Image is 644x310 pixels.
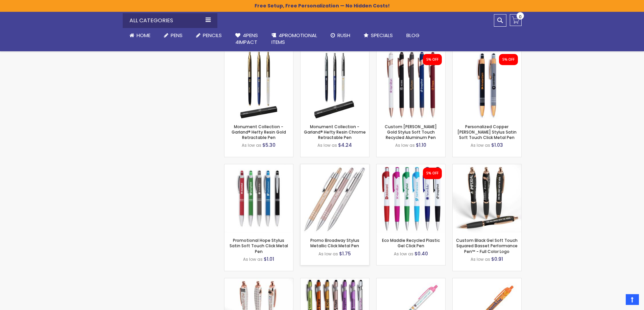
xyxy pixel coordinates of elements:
[301,164,369,233] img: Promo Broadway Stylus Metallic Click Metal Pen
[203,32,222,39] span: Pencils
[171,32,183,39] span: Pens
[371,32,393,39] span: Specials
[519,13,522,20] span: 0
[453,51,521,119] img: Personalized Copper Penny Stylus Satin Soft Touch Click Metal Pen
[137,32,150,39] span: Home
[491,142,503,148] span: $1.03
[502,57,515,62] div: 5% OFF
[400,28,426,43] a: Blog
[453,50,521,56] a: Personalized Copper Penny Stylus Satin Soft Touch Click Metal Pen
[377,51,445,119] img: Custom Lexi Rose Gold Stylus Soft Touch Recycled Aluminum Pen
[229,28,265,50] a: 4Pens4impact
[471,256,490,262] span: As low as
[377,164,445,233] img: Eco Maddie Recycled Plastic Gel Click Pen
[224,50,293,56] a: Monument Collection - Garland® Hefty Resin Gold Retractable Pen
[224,51,293,119] img: Monument Collection - Garland® Hefty Resin Gold Retractable Pen
[382,237,440,249] a: Eco Maddie Recycled Plastic Gel Click Pen
[339,250,351,257] span: $1.75
[189,28,229,43] a: Pencils
[416,142,426,148] span: $1.10
[224,164,293,233] img: Promotional Hope Stylus Satin Soft Touch Click Metal Pen
[230,237,288,254] a: Promotional Hope Stylus Satin Soft Touch Click Metal Pen
[262,142,276,148] span: $5.30
[510,14,522,26] a: 0
[232,124,286,140] a: Monument Collection - Garland® Hefty Resin Gold Retractable Pen
[265,28,324,50] a: 4PROMOTIONALITEMS
[310,237,359,249] a: Promo Broadway Stylus Metallic Click Metal Pen
[264,256,274,262] span: $1.01
[426,57,438,62] div: 5% OFF
[301,50,369,56] a: Monument Collection - Garland® Hefty Resin Chrome Retractable Pen
[471,142,490,148] span: As low as
[414,250,428,257] span: $0.40
[317,142,337,148] span: As low as
[337,32,350,39] span: Rush
[377,278,445,284] a: PenScents™ Scented Pens - Cotton Candy Scent, Full-Color Imprint
[453,164,521,233] img: Custom Black Gel Soft Touch Squared Basset Performance Pen™ - Full Color Logo
[357,28,400,43] a: Specials
[426,171,438,176] div: 5% OFF
[453,278,521,284] a: PenScents™ Scented Pens - Orange Scent, Full-Color Imprint
[626,294,639,305] a: Top
[385,124,437,140] a: Custom [PERSON_NAME] Gold Stylus Soft Touch Recycled Aluminum Pen
[491,256,503,262] span: $0.91
[324,28,357,43] a: Rush
[123,28,157,43] a: Home
[243,256,263,262] span: As low as
[123,13,217,28] div: All Categories
[157,28,189,43] a: Pens
[338,142,352,148] span: $4.24
[301,51,369,119] img: Monument Collection - Garland® Hefty Resin Chrome Retractable Pen
[235,32,258,46] span: 4Pens 4impact
[301,164,369,170] a: Promo Broadway Stylus Metallic Click Metal Pen
[406,32,420,39] span: Blog
[456,237,518,254] a: Custom Black Gel Soft Touch Squared Basset Performance Pen™ - Full Color Logo
[377,50,445,56] a: Custom Lexi Rose Gold Stylus Soft Touch Recycled Aluminum Pen
[304,124,366,140] a: Monument Collection - Garland® Hefty Resin Chrome Retractable Pen
[457,124,517,140] a: Personalized Copper [PERSON_NAME] Stylus Satin Soft Touch Click Metal Pen
[395,142,415,148] span: As low as
[453,164,521,170] a: Custom Black Gel Soft Touch Squared Basset Performance Pen™ - Full Color Logo
[224,164,293,170] a: Promotional Hope Stylus Satin Soft Touch Click Metal Pen
[271,32,317,46] span: 4PROMOTIONAL ITEMS
[242,142,261,148] span: As low as
[394,251,413,257] span: As low as
[318,251,338,257] span: As low as
[377,164,445,170] a: Eco Maddie Recycled Plastic Gel Click Pen
[301,278,369,284] a: Custom Alex II Click Ballpoint Pen
[224,278,293,284] a: Promo White Gel Soft Touch Squared Basset Performance Pen™ - Full Color Logo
